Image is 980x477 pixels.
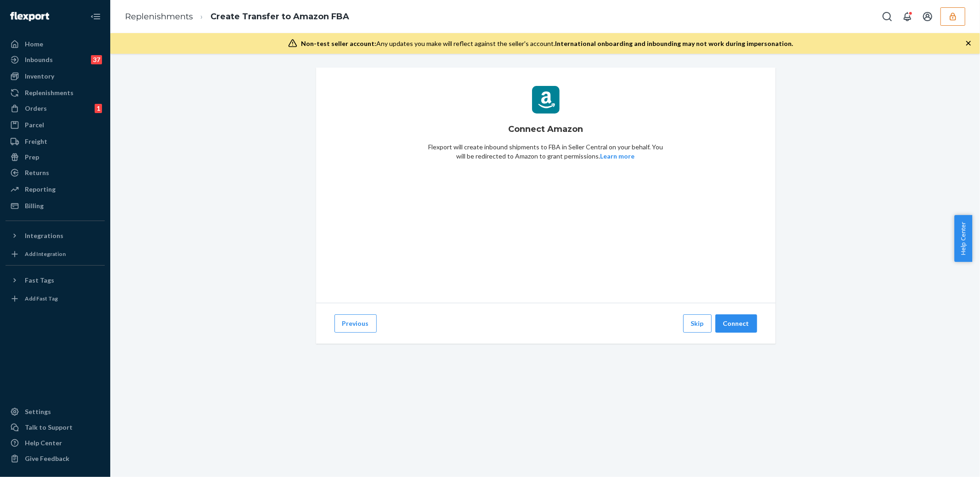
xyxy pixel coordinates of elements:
[19,6,52,15] span: Support
[25,295,58,302] div: Add Fast Tag
[6,134,105,149] a: Freight
[10,12,49,21] img: Flexport logo
[125,11,193,22] a: Replenishments
[6,436,105,450] a: Help Center
[25,120,44,130] div: Parcel
[25,423,73,432] div: Talk to Support
[6,228,105,243] button: Integrations
[25,231,63,240] div: Integrations
[25,72,54,81] div: Inventory
[25,137,47,146] div: Freight
[6,273,105,288] button: Fast Tags
[6,199,105,213] a: Billing
[25,153,39,162] div: Prep
[6,291,105,306] a: Add Fast Tag
[6,451,105,466] button: Give Feedback
[6,150,105,165] a: Prep
[898,7,917,26] button: Open notifications
[6,404,105,419] a: Settings
[210,11,349,22] a: Create Transfer to Amazon FBA
[954,215,972,262] button: Help Center
[86,7,105,26] button: Close Navigation
[25,438,62,448] div: Help Center
[25,88,74,97] div: Replenishments
[878,7,896,26] button: Open Search Box
[25,55,53,64] div: Inbounds
[6,182,105,197] a: Reporting
[6,420,105,435] button: Talk to Support
[118,3,357,30] ol: breadcrumbs
[25,168,49,177] div: Returns
[6,101,105,116] a: Orders1
[334,314,377,333] button: Previous
[6,85,105,100] a: Replenishments
[6,165,105,180] a: Returns
[715,314,757,333] button: Connect
[6,118,105,132] a: Parcel
[555,40,793,47] span: International onboarding and inbounding may not work during impersonation.
[6,37,105,51] a: Home
[508,123,583,135] h3: Connect Amazon
[6,247,105,261] a: Add Integration
[25,40,43,49] div: Home
[25,104,47,113] div: Orders
[683,314,712,333] button: Skip
[25,454,69,463] div: Give Feedback
[600,152,635,161] button: Learn more
[25,407,51,416] div: Settings
[301,40,376,47] span: Non-test seller account:
[6,69,105,84] a: Inventory
[25,276,54,285] div: Fast Tags
[25,250,66,258] div: Add Integration
[425,142,666,161] div: Flexport will create inbound shipments to FBA in Seller Central on your behalf. You will be redir...
[6,52,105,67] a: Inbounds37
[301,39,793,48] div: Any updates you make will reflect against the seller's account.
[25,201,44,210] div: Billing
[95,104,102,113] div: 1
[25,185,56,194] div: Reporting
[91,55,102,64] div: 37
[918,7,937,26] button: Open account menu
